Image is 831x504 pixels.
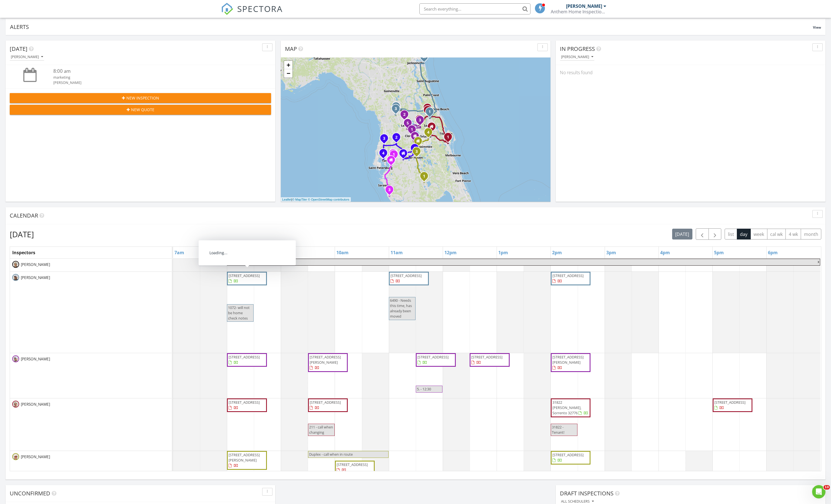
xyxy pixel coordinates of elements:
a: 11am [389,248,404,257]
span: 10 [824,485,830,490]
span: [STREET_ADDRESS] [310,400,341,405]
button: month [801,229,821,239]
span: [STREET_ADDRESS][PERSON_NAME] [310,355,341,365]
i: 3 [388,188,391,192]
a: Zoom out [284,69,292,78]
button: cal wk [767,229,786,239]
i: 1 [393,153,395,157]
img: screenshot_20240905_at_11.43.40pm.png [12,401,19,408]
div: [PERSON_NAME] [566,3,602,9]
a: 9am [281,248,294,257]
button: day [737,229,751,239]
span: Calendar [10,212,38,219]
span: Inspectors [12,249,35,256]
h2: [DATE] [10,229,34,240]
span: 31822 [PERSON_NAME], Sorrento 32776 [552,400,581,415]
span: 31822 - Tenant! [552,425,564,435]
div: 13 Blue Marlin Dr, Sebring, FL 33875 [424,176,427,179]
img: screenshot_20240905_at_11.43.40pm.png [12,453,19,460]
button: [PERSON_NAME] [560,53,594,61]
a: SPECTORA [221,8,283,19]
button: [PERSON_NAME] [10,53,44,61]
a: 5pm [713,248,725,257]
span: 6490 - Needs this time, has already been moved [390,298,412,319]
a: 10am [335,248,350,257]
div: 11107 SW 53rd Cir, Ocala, FL 34476 [396,108,399,112]
i: 1 [414,146,416,150]
div: 4000 New Broad Cir Apt 108, Oviedo FL 32765 [432,126,435,130]
span: 5. - 12:30 [417,386,431,391]
i: 4 [427,131,429,134]
a: 3pm [605,248,617,257]
div: 1311 Seven Eagles Ct Apt 201, Reunion FL 34747 [418,141,421,144]
div: 5 Flagler St, Mount Plymouth, FL 32776 [420,120,423,123]
a: Zoom in [284,61,292,69]
img: The Best Home Inspection Software - Spectora [221,3,233,15]
div: | [281,197,351,202]
div: 17393 Painted Leaf Way, Clermont FL 34714 [415,136,418,139]
span: Duplex - call when in route [309,452,353,457]
span: [PERSON_NAME] [20,401,51,407]
span: In Progress [560,45,595,53]
span: New Inspection [126,95,159,101]
i: 4 [382,151,384,155]
span: [PERSON_NAME] [20,262,51,267]
span: [STREET_ADDRESS] [714,400,745,405]
input: Search everything... [419,3,530,14]
div: 4749 Tara View Rd, Leesburg, FL 34748 [408,123,411,126]
div: 618 Lemon St B, Dundee, FL 33838 [417,151,420,154]
button: list [725,229,737,239]
div: No results found [556,65,825,80]
span: [STREET_ADDRESS] [471,355,502,360]
div: 12638 Flamingo Pkwy, Spring Hill, FL 34610 [384,138,387,141]
i: 3 [395,107,397,111]
img: screenshot_20240905_at_11.43.40pm.png [12,261,19,268]
img: screenshot_20240905_at_11.43.40pm.png [12,355,19,362]
div: 14133 11th St, Dade City, FL 33525 [396,137,400,140]
i: 2 [403,113,406,117]
a: 6pm [767,248,779,257]
div: 430 Summerlyn Dr, Valrico, FL 33594 [394,154,397,158]
span: Draft Inspections [560,490,614,497]
span: [STREET_ADDRESS] [337,462,368,467]
span: [PERSON_NAME] [20,454,51,460]
button: New Quote [10,105,271,115]
a: © OpenStreetMap contributors [308,198,349,201]
i: 1 [447,135,449,139]
a: Leaflet [282,198,291,201]
div: Anthem Home Inspections [551,9,606,14]
i: 5 [407,121,409,125]
span: Map [285,45,297,53]
div: Alerts [10,23,813,31]
button: New Inspection [10,93,271,103]
button: Next day [709,228,722,240]
div: 1809 Plum Ln, Venice, FL 34293 [389,189,393,193]
span: 211 - call when changing [309,425,333,435]
div: 2893 Wild Horse Rd 637, Orlando, FL 32822 [428,132,432,135]
i: 3 [383,137,385,141]
button: 4 wk [785,229,801,239]
a: 8am [227,248,240,257]
span: [STREET_ADDRESS][PERSON_NAME] [229,452,260,463]
i: 1 [423,174,425,178]
div: 640 3rd St, Clermont, FL 34711 [412,129,415,133]
span: New Quote [131,107,154,113]
div: [PERSON_NAME] [53,80,249,85]
span: [STREET_ADDRESS][PERSON_NAME] [552,355,584,365]
span: marketing [228,260,245,265]
div: [PERSON_NAME] [561,55,593,59]
a: © MapTiler [292,198,307,201]
div: 10009 Rose Petal Pl, Riverview FL 33578 [391,160,394,163]
div: 5115 Ashwood Dr, Lakeland FL 33811 [403,153,407,156]
div: 1210 Willow Ln, Cocoa, FL 32922 [448,137,451,140]
span: Unconfirmed [10,490,50,497]
a: 7am [173,248,186,257]
i: 3 [419,118,421,122]
span: [STREET_ADDRESS] [229,273,260,278]
div: [PERSON_NAME] [11,55,43,59]
span: [STREET_ADDRESS] [391,273,422,278]
span: [STREET_ADDRESS] [552,452,584,457]
i: 1 [429,110,431,114]
i: 2 [395,136,397,139]
span: [DATE] [10,45,27,53]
